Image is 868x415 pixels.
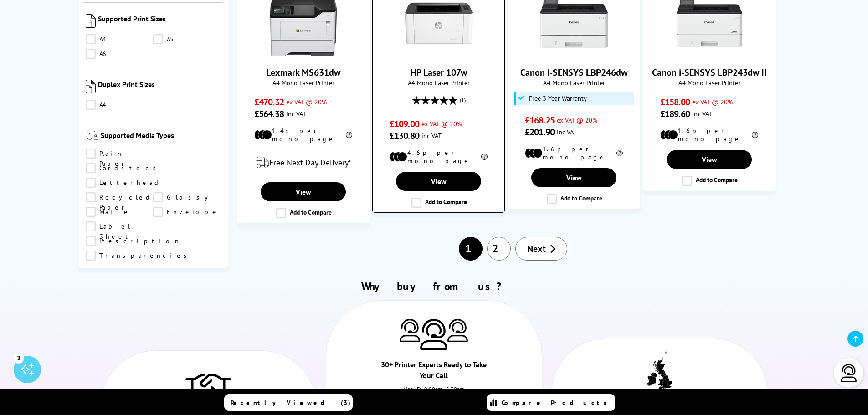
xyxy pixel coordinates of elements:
[86,236,181,246] a: Prescription
[267,67,340,78] a: Lexmark MS631dw
[254,96,284,108] span: £470.32
[101,131,221,144] span: Supported Media Types
[153,207,221,217] a: Envelope
[557,116,597,124] span: ex VAT @ 20%
[153,34,221,44] a: A5
[447,319,468,342] img: Printer Experts
[185,369,231,405] img: Trusted Service
[254,108,284,120] span: £564.38
[153,192,221,202] a: Glossy
[269,50,338,59] a: Lexmark MS631dw
[502,399,612,407] span: Compare Products
[660,127,758,143] li: 1.6p per mono page
[242,150,365,175] div: modal_delivery
[405,50,473,59] a: HP Laser 107w
[86,163,156,173] a: Cardstock
[86,221,154,231] a: Label Sheet
[286,97,327,106] span: ex VAT @ 20%
[647,351,672,393] img: UK tax payer
[557,128,577,136] span: inc VAT
[531,168,616,187] a: View
[96,279,773,293] h2: Why buy from us?
[675,50,744,59] a: Canon i-SENSYS LBP243dw II
[487,237,511,261] a: 2
[692,109,712,118] span: inc VAT
[421,119,462,128] span: ex VAT @ 20%
[396,172,481,191] a: View
[242,78,365,87] span: A4 Mono Laser Printer
[667,150,751,169] a: View
[411,67,467,78] a: HP Laser 107w
[261,182,345,201] a: View
[520,67,627,78] a: Canon i-SENSYS LBP246dw
[660,108,690,120] span: £189.60
[86,14,96,28] img: Supported Print Sizes
[421,131,442,140] span: inc VAT
[231,399,351,407] span: Recently Viewed (3)
[390,149,488,165] li: 4.6p per mono page
[513,78,635,87] span: A4 Mono Laser Printer
[540,50,608,59] a: Canon i-SENSYS LBP246dw
[98,80,221,95] span: Duplex Print Sizes
[276,208,332,218] label: Add to Compare
[326,385,542,401] div: Mon - Fri 9:00am - 5.30pm
[86,49,154,59] a: A6
[254,127,352,143] li: 1.4p per mono page
[86,34,154,44] a: A4
[400,319,420,342] img: Printer Experts
[86,80,96,93] img: Duplex Print Sizes
[515,237,567,261] a: Next
[529,95,587,102] span: Free 3 Year Warranty
[525,145,623,161] li: 1.6p per mono page
[692,97,733,106] span: ex VAT @ 20%
[286,109,306,118] span: inc VAT
[527,243,546,255] span: Next
[648,78,770,87] span: A4 Mono Laser Printer
[682,176,738,186] label: Add to Compare
[652,67,767,78] a: Canon i-SENSYS LBP243dw II
[525,126,555,138] span: £201.90
[86,131,98,142] img: Supported Media Types
[377,78,500,87] span: A4 Mono Laser Printer
[390,118,419,130] span: £109.00
[224,394,353,411] a: Recently Viewed (3)
[86,100,154,110] a: A4
[411,198,467,208] label: Add to Compare
[86,192,154,202] a: Recycled Paper
[487,394,615,411] a: Compare Products
[420,319,447,350] img: Printer Experts
[14,353,24,363] div: 3
[547,194,602,204] label: Add to Compare
[86,251,192,261] a: Transparencies
[380,359,488,385] div: 30+ Printer Experts Ready to Take Your Call
[840,364,858,382] img: user-headset-light.svg
[525,114,555,126] span: £168.25
[86,207,154,217] a: Matte
[98,14,221,30] span: Supported Print Sizes
[390,130,419,142] span: £130.80
[660,96,690,108] span: £158.00
[460,92,466,109] span: (1)
[86,178,161,188] a: Letterhead
[86,149,154,159] a: Plain Paper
